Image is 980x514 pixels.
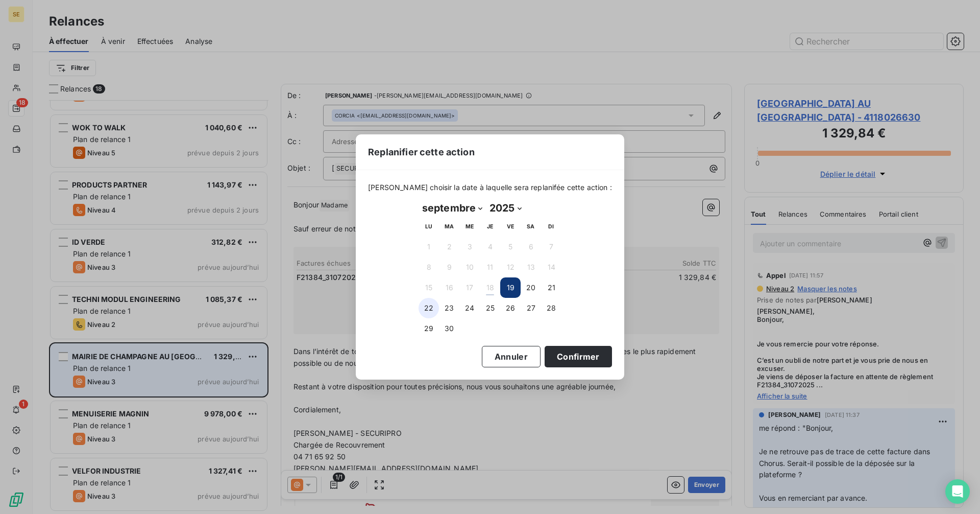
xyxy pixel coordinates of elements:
[419,277,439,298] button: 15
[368,182,612,193] span: [PERSON_NAME] choisir la date à laquelle sera replanifée cette action :
[541,216,561,237] th: dimanche
[500,237,521,257] button: 5
[541,257,561,277] button: 14
[521,298,541,318] button: 27
[480,298,500,318] button: 25
[945,479,970,504] div: Open Intercom Messenger
[500,277,521,298] button: 19
[521,237,541,257] button: 6
[482,346,541,367] button: Annuler
[419,318,439,339] button: 29
[459,298,480,318] button: 24
[419,237,439,257] button: 1
[521,257,541,277] button: 13
[521,277,541,298] button: 20
[500,257,521,277] button: 12
[459,216,480,237] th: mercredi
[545,346,612,367] button: Confirmer
[439,257,459,277] button: 9
[368,145,475,159] span: Replanifier cette action
[541,298,561,318] button: 28
[439,237,459,257] button: 2
[419,298,439,318] button: 22
[480,257,500,277] button: 11
[480,277,500,298] button: 18
[500,298,521,318] button: 26
[459,277,480,298] button: 17
[459,257,480,277] button: 10
[521,216,541,237] th: samedi
[541,277,561,298] button: 21
[500,216,521,237] th: vendredi
[480,237,500,257] button: 4
[439,298,459,318] button: 23
[480,216,500,237] th: jeudi
[439,277,459,298] button: 16
[439,216,459,237] th: mardi
[419,216,439,237] th: lundi
[419,257,439,277] button: 8
[439,318,459,339] button: 30
[541,237,561,257] button: 7
[459,237,480,257] button: 3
